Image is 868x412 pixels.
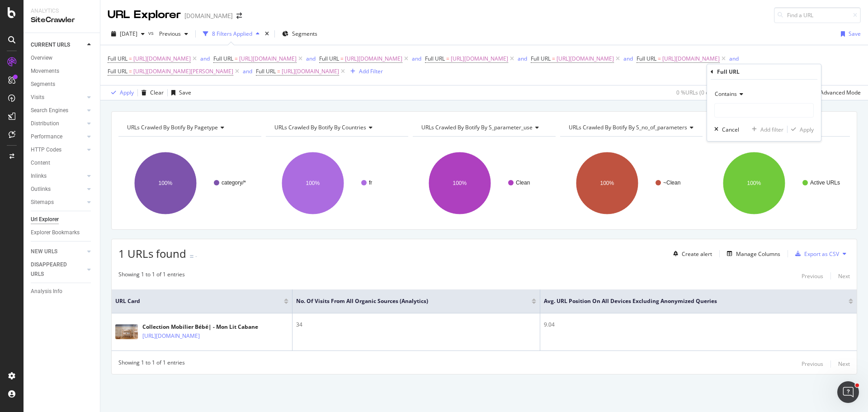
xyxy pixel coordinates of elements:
[369,180,372,186] text: fr
[451,52,508,65] span: [URL][DOMAIN_NAME]
[31,106,68,115] div: Search Engines
[179,89,191,96] div: Save
[127,123,218,131] span: URLs Crawled By Botify By pagetype
[837,381,859,403] iframe: Intercom live chat
[31,93,85,102] a: Visits
[319,55,339,62] span: Full URL
[195,252,197,260] div: -
[670,246,712,261] button: Create alert
[31,132,85,142] a: Performance
[838,272,850,280] div: Next
[707,144,850,223] svg: A chart.
[239,52,297,65] span: [URL][DOMAIN_NAME]
[115,324,138,339] img: main image
[25,14,44,22] div: v 4.0.25
[31,106,85,115] a: Search Engines
[623,55,633,62] div: and
[118,144,261,223] svg: A chart.
[278,27,321,41] button: Segments
[274,123,366,131] span: URLs Crawled By Botify By countries
[31,158,50,168] div: Content
[24,24,99,31] div: Domain: [DOMAIN_NAME]
[413,144,556,223] svg: A chart.
[810,180,840,186] text: Active URLs
[14,14,22,22] img: logo_orange.svg
[560,144,703,223] svg: A chart.
[118,246,186,261] span: 1 URLs found
[552,55,555,62] span: =
[800,126,814,133] div: Apply
[31,119,59,128] div: Distribution
[159,180,173,186] text: 100%
[544,297,835,305] span: Avg. URL Position On All Devices excluding anonymized queries
[412,55,421,62] div: and
[516,180,530,186] text: Clean
[282,65,339,78] span: [URL][DOMAIN_NAME]
[115,297,282,305] span: URL Card
[31,7,93,15] div: Analytics
[142,323,258,331] div: Collection Mobilier Bébé| - Mon Lit Cabane
[108,67,127,75] span: Full URL
[31,80,55,89] div: Segments
[235,55,238,62] span: =
[306,180,320,186] text: 100%
[31,198,54,207] div: Sitemaps
[31,260,85,279] a: DISAPPEARED URLS
[108,55,127,62] span: Full URL
[129,67,132,75] span: =
[711,125,739,134] button: Cancel
[31,228,80,237] div: Explorer Bookmarks
[31,145,85,155] a: HTTP Codes
[453,180,467,186] text: 100%
[133,52,191,65] span: [URL][DOMAIN_NAME]
[90,52,97,60] img: tab_keywords_by_traffic_grey.svg
[213,55,233,62] span: Full URL
[156,27,192,41] button: Previous
[717,68,740,76] div: Full URL
[31,247,85,256] a: NEW URLS
[788,125,814,134] button: Apply
[662,52,720,65] span: [URL][DOMAIN_NAME]
[623,54,633,63] button: and
[31,287,94,296] a: Analysis Info
[129,55,132,62] span: =
[296,321,536,329] div: 34
[31,132,62,142] div: Performance
[723,248,780,259] button: Manage Columns
[125,120,253,135] h4: URLs Crawled By Botify By pagetype
[184,11,233,20] div: [DOMAIN_NAME]
[722,126,739,133] div: Cancel
[168,85,191,100] button: Save
[802,360,823,368] div: Previous
[31,80,94,89] a: Segments
[31,198,85,207] a: Sitemaps
[190,255,193,258] img: Equal
[31,185,51,194] div: Outlinks
[306,55,316,62] div: and
[31,40,70,50] div: CURRENT URLS
[236,13,242,19] div: arrow-right-arrow-left
[266,144,409,223] svg: A chart.
[120,89,134,96] div: Apply
[292,30,317,38] span: Segments
[340,55,344,62] span: =
[156,30,181,38] span: Previous
[31,228,94,237] a: Explorer Bookmarks
[263,29,271,38] div: times
[837,27,861,41] button: Save
[557,52,614,65] span: [URL][DOMAIN_NAME]
[31,119,85,128] a: Distribution
[838,360,850,368] div: Next
[108,7,181,23] div: URL Explorer
[544,321,853,329] div: 9.04
[256,67,276,75] span: Full URL
[31,40,85,50] a: CURRENT URLS
[31,287,62,296] div: Analysis Info
[425,55,445,62] span: Full URL
[150,89,164,96] div: Clear
[133,65,233,78] span: [URL][DOMAIN_NAME][PERSON_NAME]
[747,180,761,186] text: 100%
